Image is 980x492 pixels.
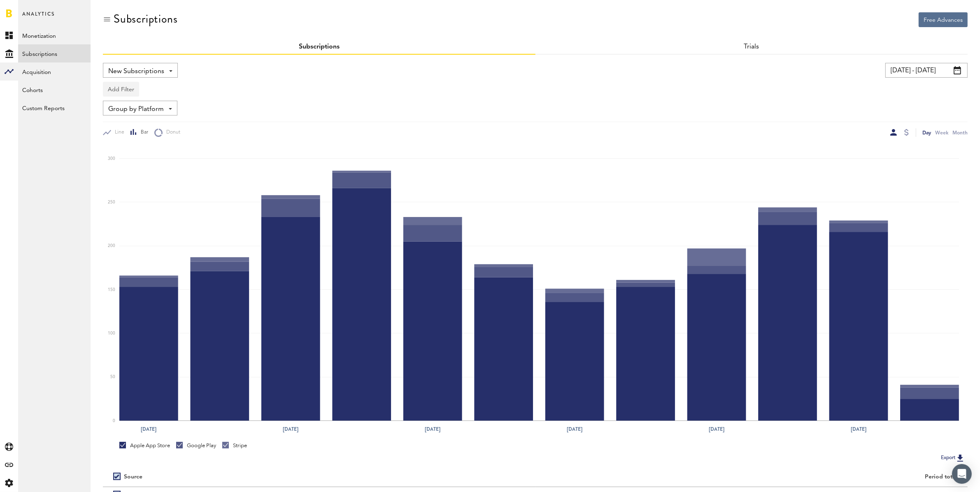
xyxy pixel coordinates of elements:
button: Add Filter [103,82,139,97]
button: Export [938,453,968,463]
div: Subscriptions [114,12,177,25]
span: Group by Platform [108,102,164,116]
div: Google Play [176,442,216,449]
div: Week [935,128,948,137]
text: [DATE] [567,425,582,433]
div: Period total [546,474,958,480]
img: Export [955,453,965,463]
text: [DATE] [141,425,156,433]
text: 250 [108,200,115,204]
button: Free Advances [919,12,968,27]
a: Trials [744,44,759,50]
text: [DATE] [709,425,724,433]
text: 100 [108,331,115,335]
div: Month [952,128,968,137]
text: [DATE] [851,425,866,433]
text: 0 [113,419,115,423]
a: Subscriptions [299,44,340,50]
span: Analytics [22,9,55,26]
text: 50 [110,375,115,379]
a: Acquisition [18,62,91,81]
text: 150 [108,288,115,292]
div: Stripe [222,442,247,449]
span: Support [17,6,47,13]
div: Source [124,474,142,480]
a: Cohorts [18,81,91,99]
text: 200 [108,244,115,248]
a: Monetization [18,26,91,44]
span: Donut [163,129,180,136]
text: [DATE] [425,425,440,433]
text: 300 [108,157,115,161]
a: Subscriptions [18,44,91,62]
a: Custom Reports [18,99,91,117]
text: [DATE] [283,425,298,433]
div: Open Intercom Messenger [952,464,972,484]
div: Apple App Store [119,442,170,449]
span: Bar [137,129,148,136]
div: Day [922,128,931,137]
span: Line [111,129,124,136]
span: New Subscriptions [108,65,164,79]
